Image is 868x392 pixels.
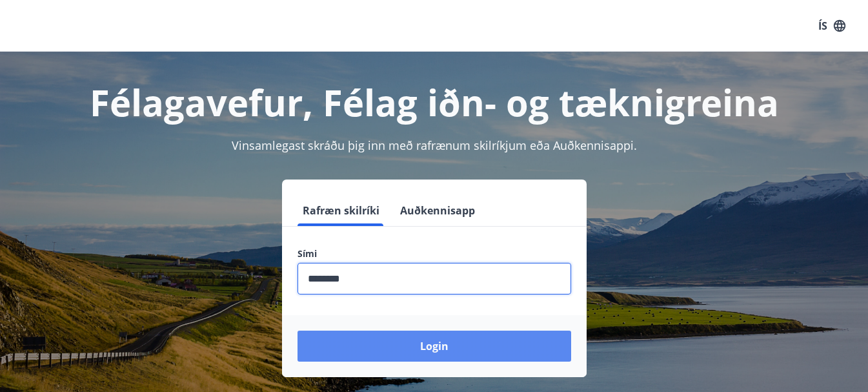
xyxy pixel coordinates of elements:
[298,247,571,260] label: Sími
[232,138,637,153] span: Vinsamlegast skráðu þig inn með rafrænum skilríkjum eða Auðkennisappi.
[298,331,571,362] button: Login
[15,77,853,127] h1: Félagavefur, Félag iðn- og tæknigreina
[395,195,480,226] button: Auðkennisapp
[811,14,853,37] button: ÍS
[298,195,385,226] button: Rafræn skilríki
